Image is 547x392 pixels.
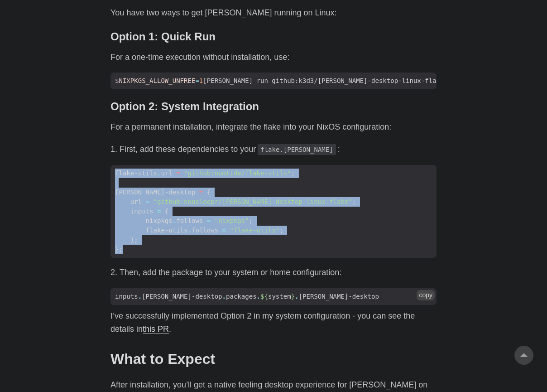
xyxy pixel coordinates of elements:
[119,77,195,84] span: NIXPKGS_ALLOW_UNFREE
[215,217,249,224] span: "nixpkgs"
[299,293,379,300] span: [PERSON_NAME]-desktop
[115,169,157,177] span: flake-utils
[222,293,226,300] span: .
[110,310,437,336] p: I’ve successfully implemented Option 2 in my system configuration - you can see the details in .
[173,217,176,224] span: .
[260,293,268,300] span: ${
[146,217,173,224] span: nixpkgs
[161,169,172,177] span: url
[207,217,211,224] span: =
[417,290,435,300] button: copy
[258,144,336,155] code: flake.[PERSON_NAME]
[184,169,291,177] span: "github:numtide/flake-utils"
[146,227,188,234] span: flake-utils
[257,293,260,300] span: .
[199,189,203,196] span: =
[222,227,226,234] span: =
[120,266,437,279] li: Then, add the package to your system or home configuration:
[291,293,295,300] span: }
[249,217,253,224] span: ;
[130,208,154,215] span: inputs
[268,293,291,300] span: system
[115,293,138,300] span: inputs
[157,169,161,177] span: .
[110,76,483,86] span: $ [PERSON_NAME] run github:k3d3/[PERSON_NAME]-desktop-linux-flake --impure
[130,198,142,205] span: url
[207,189,211,196] span: {
[230,227,279,234] span: "flake-utils"
[176,217,203,224] span: follows
[514,346,533,365] a: go to top
[110,30,437,44] h3: Option 1: Quick Run
[110,100,437,113] h3: Option 2: System Integration
[291,169,295,177] span: ;
[176,169,180,177] span: =
[165,208,168,215] span: {
[110,51,437,64] p: For a one-time execution without installation, use:
[110,350,437,368] h2: What to Expect
[110,121,437,134] p: For a permanent installation, integrate the flake into your NixOS configuration:
[195,77,199,84] span: =
[279,227,283,234] span: ;
[120,143,437,156] li: First, add these dependencies to your :
[352,198,356,205] span: ;
[295,293,298,300] span: .
[115,246,123,253] span: };
[199,77,203,84] span: 1
[146,198,149,205] span: =
[110,6,437,19] p: You have two ways to get [PERSON_NAME] running on Linux:
[142,293,222,300] span: [PERSON_NAME]-desktop
[143,324,169,334] a: this PR
[226,293,257,300] span: packages
[130,236,138,243] span: };
[115,189,195,196] span: [PERSON_NAME]-desktop
[188,227,192,234] span: .
[192,227,218,234] span: follows
[154,198,352,205] span: "github:nonsleepr/[PERSON_NAME]-desktop-linux-flake"
[157,208,161,215] span: =
[138,293,142,300] span: .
